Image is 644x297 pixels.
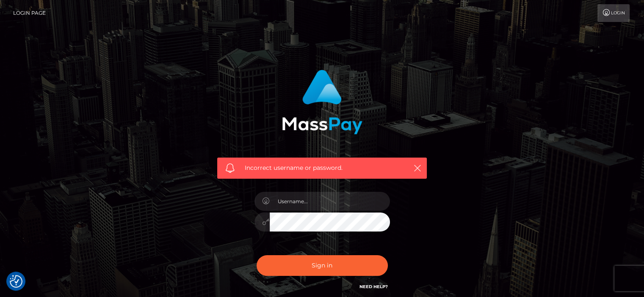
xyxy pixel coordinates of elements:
a: Login Page [13,4,46,22]
img: MassPay Login [282,70,362,134]
button: Sign in [257,255,388,276]
img: Revisit consent button [10,275,22,288]
span: Incorrect username or password. [245,163,399,172]
button: Consent Preferences [10,275,22,288]
a: Login [597,4,630,22]
a: Need Help? [359,284,388,289]
input: Username... [270,192,390,211]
